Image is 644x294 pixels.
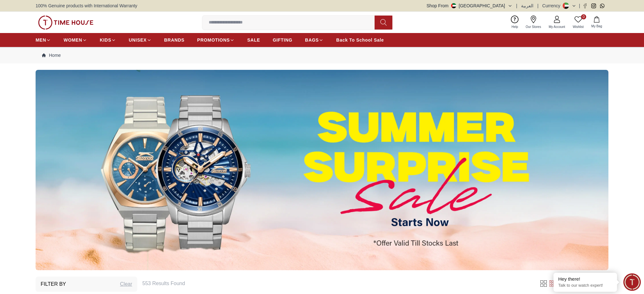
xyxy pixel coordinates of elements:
[336,37,384,43] span: Back To School Sale
[542,3,563,9] div: Currency
[523,24,544,29] span: Our Stores
[305,37,319,43] span: BAGS
[197,37,230,43] span: PROMOTIONS
[64,37,82,43] span: WOMEN
[64,34,87,46] a: WOMEN
[427,3,512,9] button: Shop From[GEOGRAPHIC_DATA]
[273,37,292,43] span: GIFTING
[591,3,596,8] a: Instagram
[305,34,323,46] a: BAGS
[129,34,151,46] a: UNISEX
[521,3,533,9] button: العربية
[509,24,521,29] span: Help
[129,37,146,43] span: UNISEX
[36,34,51,46] a: MEN
[36,70,608,270] img: ...
[36,37,46,43] span: MEN
[36,47,608,63] nav: Breadcrumb
[508,14,522,30] a: Help
[581,14,586,19] span: 0
[41,280,66,288] h3: Filter By
[558,283,612,288] p: Talk to our watch expert!
[273,34,292,46] a: GIFTING
[451,3,456,8] img: United Arab Emirates
[247,37,260,43] span: SALE
[36,3,137,9] span: 100% Genuine products with International Warranty
[197,34,235,46] a: PROMOTIONS
[516,3,518,9] span: |
[164,37,185,43] span: BRANDS
[570,24,586,29] span: Wishlist
[38,16,93,30] img: ...
[336,34,384,46] a: Back To School Sale
[569,14,587,30] a: 0Wishlist
[100,37,111,43] span: KIDS
[583,3,587,8] a: Facebook
[546,24,568,29] span: My Account
[522,14,545,30] a: Our Stores
[100,34,116,46] a: KIDS
[537,3,539,9] span: |
[600,3,605,8] a: Whatsapp
[587,15,606,30] button: My Bag
[120,280,132,288] div: Clear
[247,34,260,46] a: SALE
[589,24,605,29] span: My Bag
[623,273,641,291] div: Chat Widget
[142,280,532,287] h6: 553 Results Found
[42,52,61,58] a: Home
[579,3,580,9] span: |
[558,276,612,282] div: Hey there!
[164,34,185,46] a: BRANDS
